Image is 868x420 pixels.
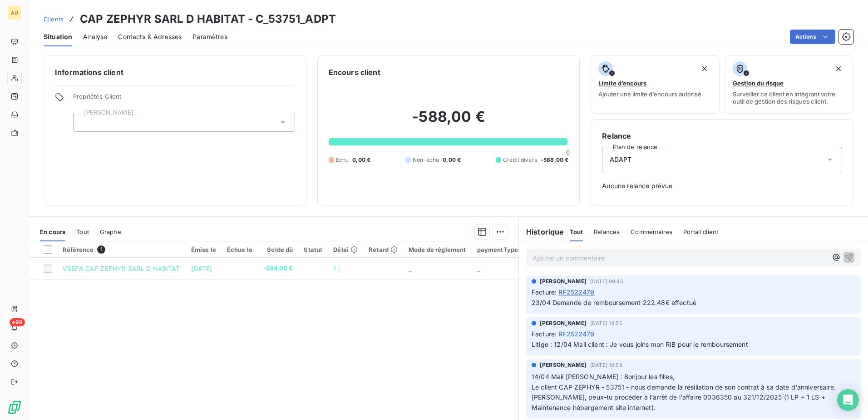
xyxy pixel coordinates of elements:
[532,383,836,391] span: Le client CAP ZEPHYR - 53751 - nous demande la résiliation de son contrat à sa date d'anniversaire.
[63,265,180,272] span: VSEPA CAP ZEPHYR SARL D HABITAT
[570,228,583,235] span: Tout
[541,156,568,164] span: -588,00 €
[566,149,570,156] span: 0
[443,156,461,164] span: 0,00 €
[10,318,25,326] span: +99
[369,246,398,253] div: Retard
[44,15,64,23] span: Clients
[837,389,859,411] div: Open Intercom Messenger
[333,265,339,272] span: 1 j
[532,373,675,380] span: 14/04 Mail [PERSON_NAME] : Bonjour les filles,
[602,130,842,141] h6: Relance
[413,156,439,164] span: Non-échu
[227,246,252,253] div: Échue le
[55,67,295,78] h6: Informations client
[610,155,631,164] span: ADAPT
[683,228,718,235] span: Portail client
[81,118,88,126] input: Ajouter une valeur
[540,277,587,285] span: [PERSON_NAME]
[7,400,22,415] img: Logo LeanPay
[558,329,594,339] span: RF2522479
[191,265,212,272] span: [DATE]
[590,279,623,284] span: [DATE] 09:45
[532,329,557,339] span: Facture :
[352,156,370,164] span: 0,00 €
[594,228,620,235] span: Relances
[329,67,380,78] h6: Encours client
[118,32,182,41] span: Contacts & Adresses
[532,287,557,297] span: Facture :
[83,32,107,41] span: Analyse
[790,30,835,44] button: Actions
[598,90,701,98] span: Ajouter une limite d’encours autorisé
[725,55,853,114] button: Gestion du risqueSurveiller ce client en intégrant votre outil de gestion des risques client.
[336,156,349,164] span: Échu
[477,246,534,253] div: paymentTypeCode
[733,80,784,87] span: Gestion du risque
[590,320,622,326] span: [DATE] 14:55
[532,299,696,306] span: 23/04 Demande de remboursement 222.48€ effectué
[329,108,569,135] h2: -588,00 €
[40,228,65,235] span: En cours
[409,265,411,272] span: _
[591,55,719,114] button: Limite d’encoursAjouter une limite d’encours autorisé
[503,156,537,164] span: Crédit divers
[532,340,748,348] span: Litige : 12/04 Mail client : Je vous joins mon RIB pour le remboursement
[602,181,842,190] span: Aucune relance prévue
[519,226,564,237] h6: Historique
[333,246,358,253] div: Délai
[733,90,846,105] span: Surveiller ce client en intégrant votre outil de gestion des risques client.
[540,361,587,369] span: [PERSON_NAME]
[304,246,322,253] div: Statut
[263,264,293,273] span: -588,00 €
[100,228,121,235] span: Graphe
[540,319,587,327] span: [PERSON_NAME]
[532,393,827,411] span: [PERSON_NAME], peux-tu procéder à l'arrêt de l'affaire 0036350 au 321/12/2025 (1 LP + 1 LS + Main...
[263,246,293,253] div: Solde dû
[76,228,89,235] span: Tout
[590,362,622,368] span: [DATE] 10:58
[409,246,466,253] div: Mode de réglement
[63,245,180,254] div: Référence
[191,246,216,253] div: Émise le
[631,228,672,235] span: Commentaires
[44,32,72,41] span: Situation
[97,245,105,254] span: 1
[598,80,646,87] span: Limite d’encours
[477,265,480,272] span: _
[73,93,295,105] span: Propriétés Client
[192,32,227,41] span: Paramètres
[80,11,336,27] h3: CAP ZEPHYR SARL D HABITAT - C_53751_ADPT
[44,15,64,24] a: Clients
[558,287,594,297] span: RF2522479
[7,5,22,20] div: AD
